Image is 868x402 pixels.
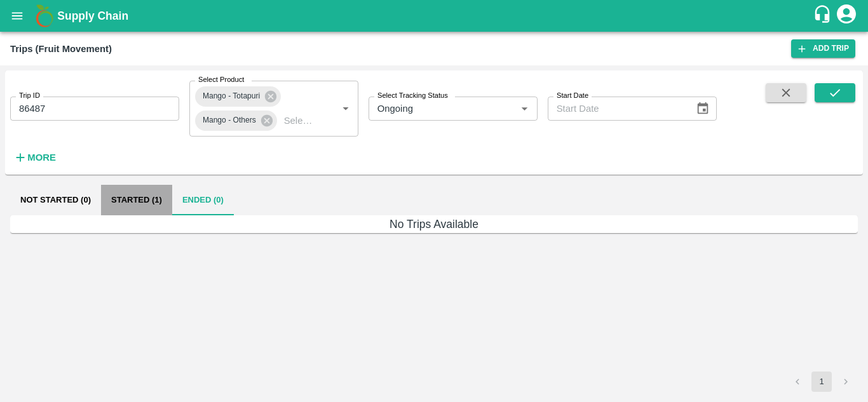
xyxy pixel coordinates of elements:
[10,215,858,233] h6: No Trips Available
[195,114,264,127] span: Mango - Others
[57,10,128,22] b: Supply Chain
[516,100,532,117] button: Open
[548,97,686,121] input: Start Date
[557,91,588,101] label: Start Date
[279,112,317,129] input: Select Product
[813,4,835,27] div: customer-support
[172,185,234,215] button: Ended (0)
[57,7,813,25] a: Supply Chain
[337,100,354,117] button: Open
[195,90,268,103] span: Mango - Totapuri
[10,185,101,215] button: Not Started (0)
[198,75,244,85] label: Select Product
[10,147,59,168] button: More
[19,91,40,101] label: Trip ID
[3,1,32,30] button: open drawer
[785,372,858,392] nav: pagination navigation
[32,3,57,29] img: logo
[835,3,858,29] div: account of current user
[377,91,448,101] label: Select Tracking Status
[101,185,172,215] button: Started (1)
[691,97,715,121] button: Choose date
[811,372,832,392] button: page 1
[195,111,277,131] div: Mango - Others
[372,100,496,117] input: Select Tracking Status
[791,39,855,58] a: Add Trip
[195,86,281,107] div: Mango - Totapuri
[27,152,56,163] strong: More
[10,97,179,121] input: Enter Trip ID
[10,41,112,57] div: Trips (Fruit Movement)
